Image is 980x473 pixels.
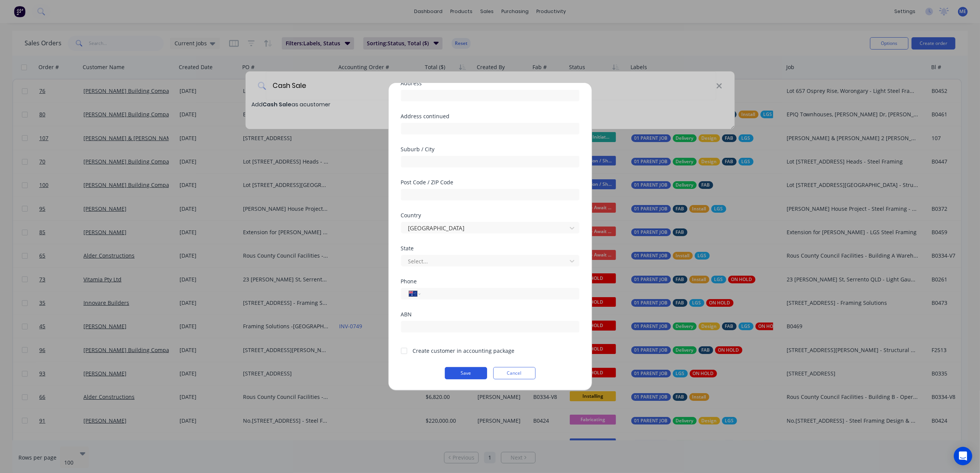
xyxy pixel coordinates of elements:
div: Create customer in accounting package [413,347,515,355]
div: ABN [401,312,579,317]
div: Country [401,213,579,218]
div: State [401,246,579,251]
div: Address continued [401,114,579,119]
div: Post Code / ZIP Code [401,180,579,185]
div: Open Intercom Messenger [954,447,972,465]
div: Suburb / City [401,147,579,152]
button: Save [445,367,487,379]
div: Phone [401,279,579,284]
button: Cancel [493,367,536,379]
div: Address [401,81,579,86]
